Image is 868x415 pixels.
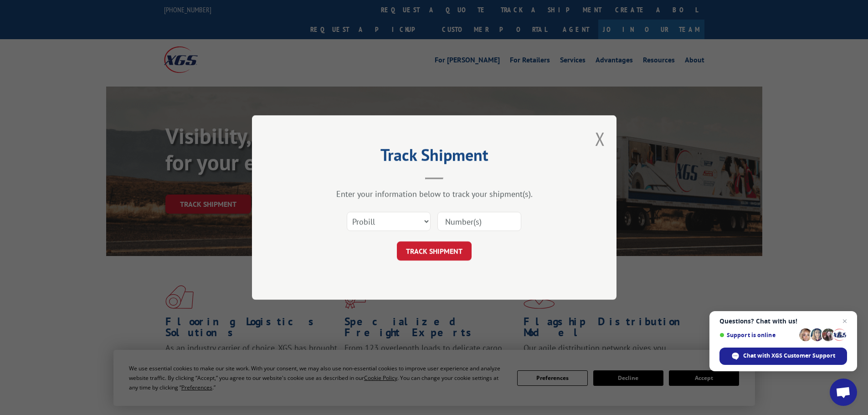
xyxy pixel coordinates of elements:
[437,212,521,231] input: Number(s)
[397,241,472,261] button: TRACK SHIPMENT
[719,332,796,338] span: Support is online
[719,318,847,325] span: Questions? Chat with us!
[719,348,847,365] span: Chat with XGS Customer Support
[298,149,571,166] h2: Track Shipment
[595,127,605,151] button: Close modal
[743,352,835,360] span: Chat with XGS Customer Support
[830,379,857,406] a: Open chat
[298,189,571,199] div: Enter your information below to track your shipment(s).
